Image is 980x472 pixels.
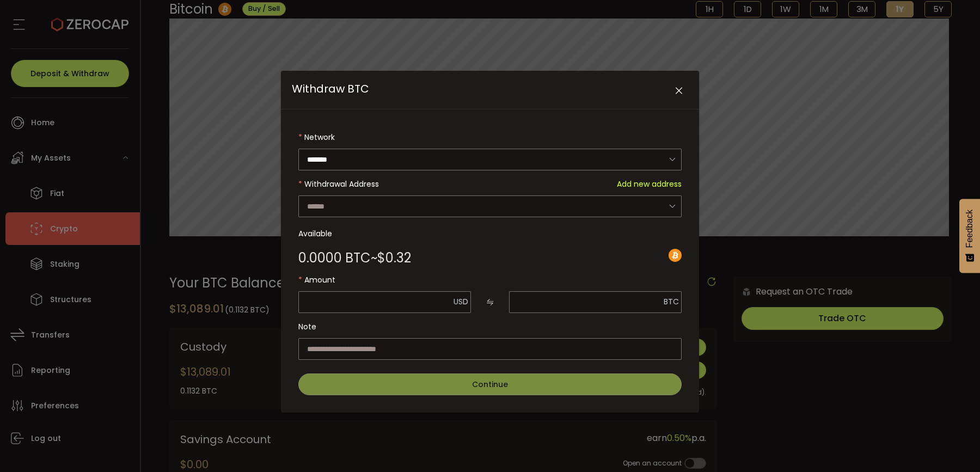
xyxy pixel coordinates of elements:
[664,296,679,307] span: BTC
[669,82,688,101] button: Close
[298,373,682,395] button: Continue
[304,179,379,189] span: Withdrawal Address
[298,223,682,244] label: Available
[292,81,369,96] span: Withdraw BTC
[298,252,411,265] div: ~
[298,316,682,338] label: Note
[454,296,468,307] span: USD
[617,173,682,195] span: Add new address
[281,71,699,413] div: Withdraw BTC
[298,126,682,148] label: Network
[298,269,682,291] label: Amount
[298,252,371,265] span: 0.0000 BTC
[472,379,508,390] span: Continue
[959,199,980,273] button: Feedback - Show survey
[926,420,980,472] iframe: Chat Widget
[965,210,975,248] span: Feedback
[377,252,411,265] span: $0.32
